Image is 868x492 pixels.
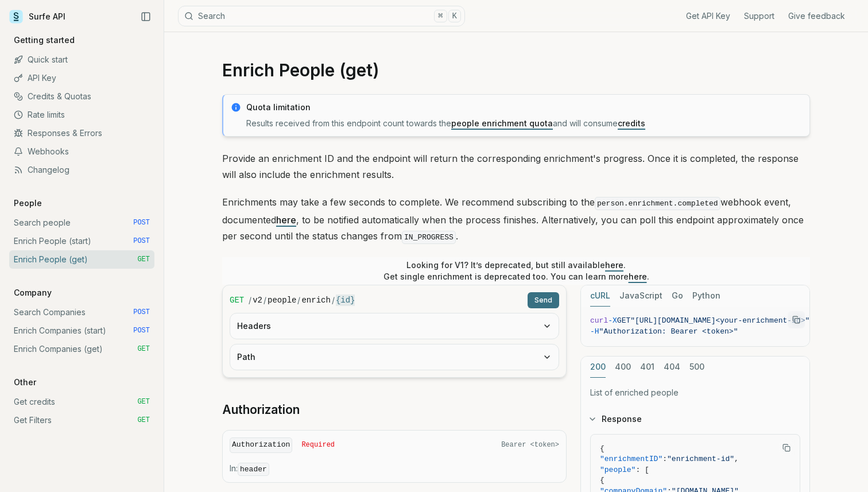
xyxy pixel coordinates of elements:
[692,285,720,307] button: Python
[253,295,262,306] code: v2
[734,455,739,463] span: ,
[788,10,845,22] a: Give feedback
[662,455,667,463] span: :
[9,321,154,340] a: Enrich Companies (start) POST
[9,377,41,388] p: Other
[9,142,154,161] a: Webhooks
[689,357,704,378] button: 500
[133,308,150,317] span: POST
[137,8,154,25] button: Collapse Sidebar
[595,197,720,210] code: person.enrichment.completed
[222,60,810,80] h1: Enrich People (get)
[686,10,730,22] a: Get API Key
[619,285,662,307] button: JavaScript
[332,295,335,306] span: /
[664,357,680,378] button: 404
[133,218,150,227] span: POST
[629,272,647,281] a: here
[230,437,292,453] code: Authorization
[402,231,456,244] code: IN_PROGRESS
[9,124,154,142] a: Responses & Errors
[590,387,800,398] p: List of enriched people
[630,316,809,325] span: "[URL][DOMAIN_NAME]<your-enrichment-id>"
[301,295,330,306] code: enrich
[9,214,154,232] a: Search people POST
[608,316,617,325] span: -X
[222,194,810,246] p: Enrichments may take a few seconds to complete. We recommend subscribing to the webhook event, do...
[600,455,662,463] span: "enrichmentID"
[222,402,300,418] a: Authorization
[600,476,604,485] span: {
[133,237,150,246] span: POST
[268,295,296,306] code: people
[615,357,631,378] button: 400
[230,313,559,339] button: Headers
[640,357,654,378] button: 401
[276,214,296,226] a: here
[9,250,154,269] a: Enrich People (get) GET
[230,344,559,370] button: Path
[778,439,795,456] button: Copy Text
[448,10,461,22] kbd: K
[9,87,154,106] a: Credits & Quotas
[617,316,630,325] span: GET
[9,197,46,209] p: People
[9,287,56,299] p: Company
[788,311,805,328] button: Copy Text
[599,327,738,336] span: "Authorization: Bearer <token>"
[9,34,79,46] p: Getting started
[301,440,335,450] span: Required
[9,8,65,25] a: Surfe API
[9,340,154,358] a: Enrich Companies (get) GET
[133,326,150,335] span: POST
[672,285,683,307] button: Go
[383,259,649,282] p: Looking for V1? It’s deprecated, but still available . Get single enrichment is deprecated too. Y...
[238,463,269,476] code: header
[528,292,559,308] button: Send
[590,357,606,378] button: 200
[600,466,635,474] span: "people"
[137,255,150,264] span: GET
[590,327,599,336] span: -H
[590,316,608,325] span: curl
[9,51,154,69] a: Quick start
[9,69,154,87] a: API Key
[581,404,809,434] button: Response
[222,150,810,183] p: Provide an enrichment ID and the endpoint will return the corresponding enrichment's progress. On...
[137,397,150,406] span: GET
[600,444,604,453] span: {
[263,295,266,306] span: /
[501,440,559,450] span: Bearer <token>
[9,411,154,429] a: Get Filters GET
[297,295,300,306] span: /
[336,295,355,306] code: {id}
[230,463,559,475] p: In:
[249,295,251,306] span: /
[667,455,734,463] span: "enrichment-id"
[137,416,150,425] span: GET
[246,102,803,113] p: Quota limitation
[618,118,645,128] a: credits
[246,118,803,129] p: Results received from this endpoint count towards the and will consume
[137,344,150,354] span: GET
[605,260,623,270] a: here
[9,161,154,179] a: Changelog
[635,466,649,474] span: : [
[590,285,610,307] button: cURL
[434,10,447,22] kbd: ⌘
[451,118,553,128] a: people enrichment quota
[178,6,465,26] button: Search⌘K
[9,393,154,411] a: Get credits GET
[9,232,154,250] a: Enrich People (start) POST
[744,10,774,22] a: Support
[9,106,154,124] a: Rate limits
[9,303,154,321] a: Search Companies POST
[230,295,244,306] span: GET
